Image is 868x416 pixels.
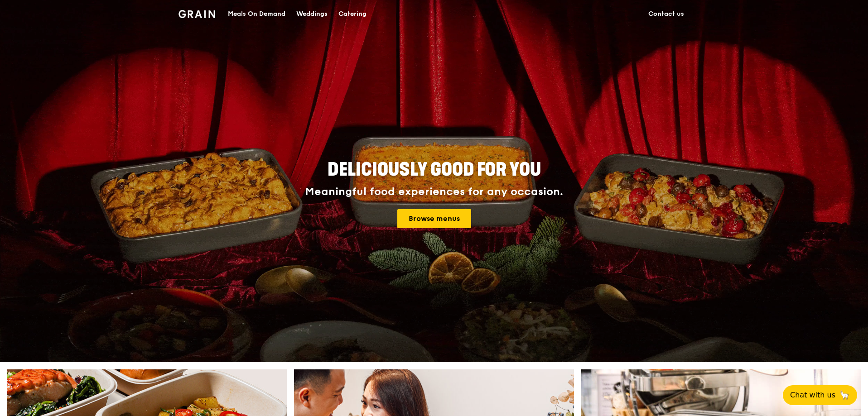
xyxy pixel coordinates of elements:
a: Weddings [291,0,333,28]
div: Meals On Demand [228,0,285,28]
button: Chat with us🦙 [783,385,857,405]
a: Catering [333,0,372,28]
div: Meaningful food experiences for any occasion. [271,186,597,198]
a: Browse menus [397,209,471,228]
span: Chat with us [790,390,835,401]
img: Grain [178,10,215,18]
span: 🦙 [839,390,850,401]
a: Contact us [643,0,690,28]
div: Weddings [296,0,328,28]
span: Deliciously good for you [328,159,541,181]
div: Catering [338,0,366,28]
